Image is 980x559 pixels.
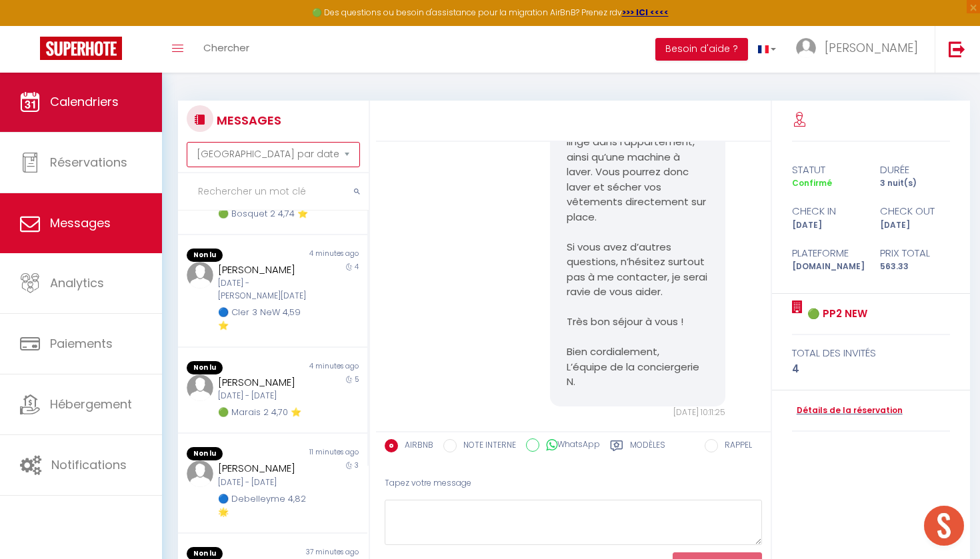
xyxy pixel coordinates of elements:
[50,396,132,412] span: Hébergement
[783,219,871,232] div: [DATE]
[792,177,832,189] span: Confirmé
[213,105,281,135] h3: MESSAGES
[783,203,871,219] div: check in
[385,467,762,500] div: Tapez votre message
[273,447,367,460] div: 11 minutes ago
[871,261,959,273] div: 563.33
[218,374,311,390] div: [PERSON_NAME]
[50,93,119,110] span: Calendriers
[187,460,213,487] img: ...
[783,245,871,261] div: Plateforme
[187,374,213,401] img: ...
[187,262,213,288] img: ...
[630,439,665,456] label: Modèles
[786,26,935,73] a: ... [PERSON_NAME]
[218,262,311,278] div: [PERSON_NAME]
[783,261,871,273] div: [DOMAIN_NAME]
[457,439,516,454] label: NOTE INTERNE
[398,439,433,454] label: AIRBNB
[871,245,959,261] div: Prix total
[871,177,959,190] div: 3 nuit(s)
[218,207,311,221] div: 🟢 Bosquet 2 4,74 ⭐️
[51,456,127,473] span: Notifications
[622,7,669,18] a: >>> ICI <<<<
[273,361,367,374] div: 4 minutes ago
[218,277,311,302] div: [DATE] - [PERSON_NAME][DATE]
[825,39,918,56] span: [PERSON_NAME]
[355,262,359,272] span: 4
[40,37,122,60] img: Super Booking
[949,41,965,57] img: logout
[718,439,752,454] label: RAPPEL
[783,162,871,178] div: statut
[567,90,709,390] pre: [PERSON_NAME], Oui, bien sûr Il y a un sèche-linge dans l’appartement, ainsi qu’une machine à lav...
[193,26,259,73] a: Chercher
[178,173,369,211] input: Rechercher un mot clé
[871,203,959,219] div: check out
[187,249,223,262] span: Non lu
[792,404,903,417] a: Détails de la réservation
[792,345,951,361] div: total des invités
[218,492,311,520] div: 🔵 Debelleyme 4,82 🌟
[50,275,104,291] span: Analytics
[218,460,311,476] div: [PERSON_NAME]
[203,41,249,55] span: Chercher
[803,306,867,322] a: 🟢 PP2 NeW
[218,390,311,402] div: [DATE] - [DATE]
[924,506,964,546] div: Ouvrir le chat
[50,215,111,231] span: Messages
[218,406,311,419] div: 🟢 Marais 2 4,70 ⭐️
[218,306,311,333] div: 🔵 Cler 3 NeW 4,59 ⭐️
[355,460,359,470] span: 3
[187,447,223,460] span: Non lu
[355,374,359,384] span: 5
[796,38,816,58] img: ...
[50,154,127,171] span: Réservations
[655,38,748,61] button: Besoin d'aide ?
[50,335,113,352] span: Paiements
[539,438,600,453] label: WhatsApp
[218,476,311,489] div: [DATE] - [DATE]
[792,361,951,377] div: 4
[187,361,223,374] span: Non lu
[871,219,959,232] div: [DATE]
[871,162,959,178] div: durée
[273,249,367,262] div: 4 minutes ago
[550,406,725,419] div: [DATE] 10:11:25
